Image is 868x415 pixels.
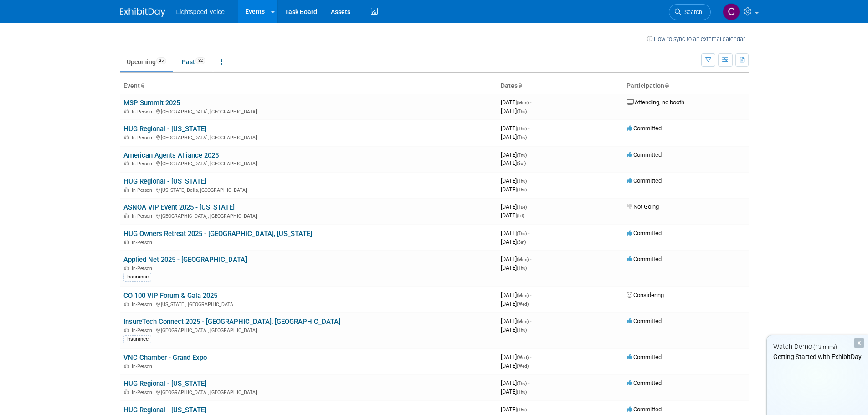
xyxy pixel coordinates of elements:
[681,9,702,15] span: Search
[528,230,529,236] span: -
[501,203,529,210] span: [DATE]
[501,256,531,262] span: [DATE]
[497,78,623,94] th: Dates
[132,187,155,193] span: In-Person
[528,125,529,132] span: -
[132,161,155,167] span: In-Person
[132,240,155,246] span: In-Person
[501,108,527,114] span: [DATE]
[120,8,165,17] img: ExhibitDay
[132,135,155,141] span: In-Person
[124,161,129,165] img: In-Person Event
[627,125,662,132] span: Committed
[123,406,206,414] a: HUG Regional - [US_STATE]
[501,133,527,140] span: [DATE]
[517,257,529,262] span: (Mon)
[627,177,662,184] span: Committed
[176,8,225,15] span: Lightspeed Voice
[123,177,206,185] a: HUG Regional - [US_STATE]
[669,4,711,20] a: Search
[501,292,531,298] span: [DATE]
[530,318,531,324] span: -
[530,354,531,360] span: -
[501,300,529,307] span: [DATE]
[132,109,155,115] span: In-Person
[501,177,529,184] span: [DATE]
[528,151,529,158] span: -
[123,151,219,159] a: American Agents Alliance 2025
[627,230,662,236] span: Committed
[517,389,527,395] span: (Thu)
[517,135,527,140] span: (Thu)
[123,125,206,133] a: HUG Regional - [US_STATE]
[501,125,529,132] span: [DATE]
[517,153,527,158] span: (Thu)
[175,53,212,71] a: Past82
[530,292,531,298] span: -
[528,406,529,413] span: -
[124,266,129,270] img: In-Person Event
[123,318,340,326] a: InsureTech Connect 2025 - [GEOGRAPHIC_DATA], [GEOGRAPHIC_DATA]
[627,151,662,158] span: Committed
[123,256,247,264] a: Applied Net 2025 - [GEOGRAPHIC_DATA]
[517,240,526,245] span: (Sat)
[501,379,529,386] span: [DATE]
[767,342,868,352] div: Watch Demo
[501,212,524,219] span: [DATE]
[767,352,868,361] div: Getting Started with ExhibitDay
[517,319,529,324] span: (Mon)
[124,240,129,244] img: In-Person Event
[517,161,526,166] span: (Sat)
[123,335,151,343] div: Insurance
[123,108,493,115] div: [GEOGRAPHIC_DATA], [GEOGRAPHIC_DATA]
[517,293,529,298] span: (Mon)
[517,407,527,412] span: (Thu)
[501,362,529,369] span: [DATE]
[501,406,529,413] span: [DATE]
[517,266,527,271] span: (Thu)
[627,256,662,262] span: Committed
[517,213,524,218] span: (Fri)
[123,326,493,333] div: [GEOGRAPHIC_DATA], [GEOGRAPHIC_DATA]
[123,292,217,300] a: CO 100 VIP Forum & Gala 2025
[723,3,740,20] img: Christopher Taylor
[501,230,529,236] span: [DATE]
[124,364,129,368] img: In-Person Event
[813,344,837,350] span: (13 mins)
[530,99,531,106] span: -
[120,78,497,94] th: Event
[124,389,129,394] img: In-Person Event
[517,205,527,210] span: (Tue)
[156,57,166,64] span: 25
[517,187,527,192] span: (Thu)
[501,159,526,166] span: [DATE]
[124,328,129,332] img: In-Person Event
[123,230,312,238] a: HUG Owners Retreat 2025 - [GEOGRAPHIC_DATA], [US_STATE]
[501,326,527,333] span: [DATE]
[132,389,155,395] span: In-Person
[501,388,527,395] span: [DATE]
[517,231,527,236] span: (Thu)
[528,177,529,184] span: -
[123,99,180,107] a: MSP Summit 2025
[627,354,662,360] span: Committed
[195,57,205,64] span: 82
[132,213,155,219] span: In-Person
[501,238,526,245] span: [DATE]
[123,133,493,141] div: [GEOGRAPHIC_DATA], [GEOGRAPHIC_DATA]
[647,36,749,42] a: How to sync to an external calendar...
[530,256,531,262] span: -
[627,406,662,413] span: Committed
[517,109,527,114] span: (Thu)
[120,53,173,71] a: Upcoming25
[501,318,531,324] span: [DATE]
[518,82,522,89] a: Sort by Start Date
[123,273,151,281] div: Insurance
[627,292,664,298] span: Considering
[124,109,129,113] img: In-Person Event
[517,364,529,369] span: (Wed)
[123,388,493,395] div: [GEOGRAPHIC_DATA], [GEOGRAPHIC_DATA]
[623,78,749,94] th: Participation
[123,300,493,307] div: [US_STATE], [GEOGRAPHIC_DATA]
[517,328,527,333] span: (Thu)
